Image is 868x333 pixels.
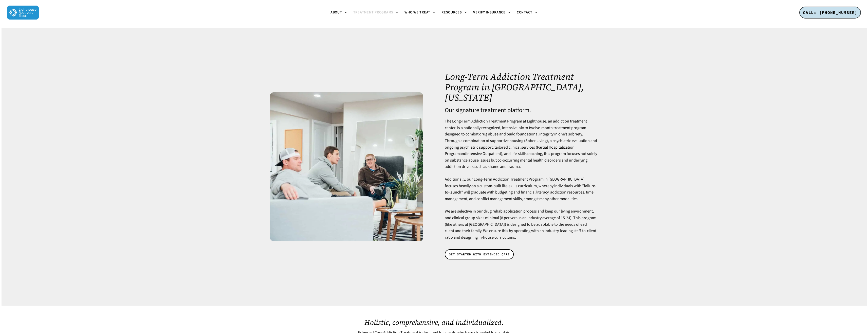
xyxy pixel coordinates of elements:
[404,10,430,15] span: Who We Treat
[353,10,394,15] span: Treatment Programs
[473,10,506,15] span: Verify Insurance
[517,10,532,15] span: Contact
[470,11,514,15] a: Verify Insurance
[401,11,438,15] a: Who We Treat
[352,318,516,326] h2: Holistic, comprehensive, and individualized.
[527,151,542,156] a: coaching
[799,7,861,19] a: CALL: [PHONE_NUMBER]
[803,10,857,15] span: CALL: [PHONE_NUMBER]
[445,72,598,103] h1: Long-Term Addiction Treatment Program in [GEOGRAPHIC_DATA], [US_STATE]
[445,176,598,208] p: Additionally, our Long-Term Addiction Treatment Program in [GEOGRAPHIC_DATA] focuses heavily on a...
[330,10,342,15] span: About
[350,11,402,15] a: Treatment Programs
[445,107,598,114] h4: Our signature treatment platform.
[327,11,350,15] a: About
[449,252,510,257] span: GET STARTED WITH EXTENDED CARE
[438,11,470,15] a: Resources
[445,118,598,176] p: The Long-Term Addiction Treatment Program at Lighthouse, an addiction treatment center, is a nati...
[445,249,514,259] a: GET STARTED WITH EXTENDED CARE
[514,11,541,15] a: Contact
[7,6,39,20] img: Lighthouse Recovery Texas
[445,208,598,241] p: We are selective in our drug rehab application process and keep our living environment, and clini...
[466,151,501,156] a: Intensive Outpatient
[441,10,462,15] span: Resources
